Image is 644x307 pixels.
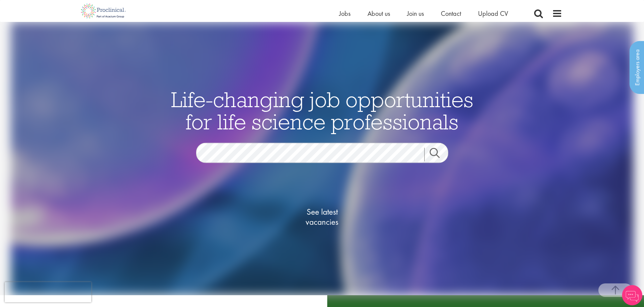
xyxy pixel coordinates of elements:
span: Life-changing job opportunities for life science professionals [171,86,473,135]
img: Chatbot [622,285,642,305]
img: candidate home [10,22,634,295]
a: About us [367,9,390,18]
a: Jobs [339,9,351,18]
a: Upload CV [478,9,508,18]
a: Contact [441,9,461,18]
a: Job search submit button [424,148,453,161]
iframe: reCAPTCHA [5,282,91,302]
a: Join us [407,9,424,18]
a: See latestvacancies [288,180,356,254]
span: See latest vacancies [288,207,356,227]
